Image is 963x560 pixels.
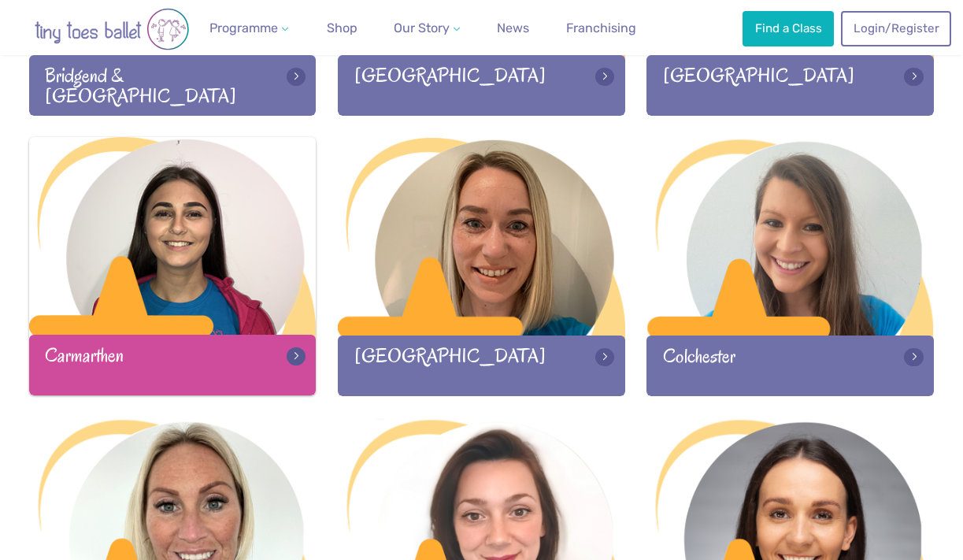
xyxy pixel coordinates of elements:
[327,20,357,35] span: Shop
[646,336,934,396] div: Colchester
[497,20,529,35] span: News
[338,138,625,396] a: [GEOGRAPHIC_DATA]
[320,13,364,44] a: Shop
[209,20,278,35] span: Programme
[29,137,317,395] a: Carmarthen
[743,11,834,46] a: Find a Class
[841,11,951,46] a: Login/Register
[646,55,934,116] div: [GEOGRAPHIC_DATA]
[338,336,625,396] div: [GEOGRAPHIC_DATA]
[29,55,317,116] div: Bridgend & [GEOGRAPHIC_DATA]
[560,13,643,44] a: Franchising
[646,138,934,396] a: Colchester
[491,13,535,44] a: News
[338,55,625,116] div: [GEOGRAPHIC_DATA]
[29,335,317,395] div: Carmarthen
[566,20,636,35] span: Franchising
[203,13,294,44] a: Programme
[394,20,450,35] span: Our Story
[387,13,466,44] a: Our Story
[17,8,206,50] img: tiny toes ballet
